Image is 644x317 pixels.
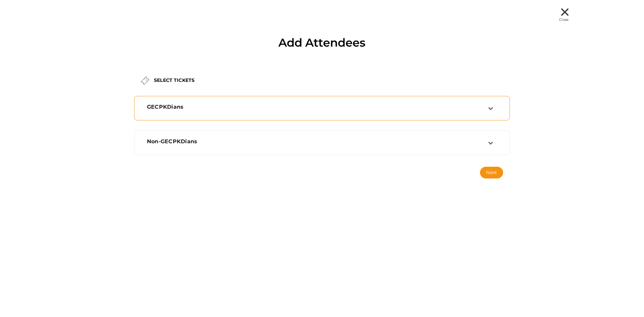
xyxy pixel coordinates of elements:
[486,169,497,175] span: Next
[147,138,197,145] span: Non-GECPKDians
[147,104,183,110] span: GECPKDians
[141,76,149,85] img: ticket.png
[154,77,195,84] label: SELECT TICKETS
[138,108,506,114] a: GECPKDians
[480,167,503,178] button: Next
[559,17,569,22] span: Close
[278,34,366,51] label: Add Attendees
[138,142,506,149] a: Non-GECPKDians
